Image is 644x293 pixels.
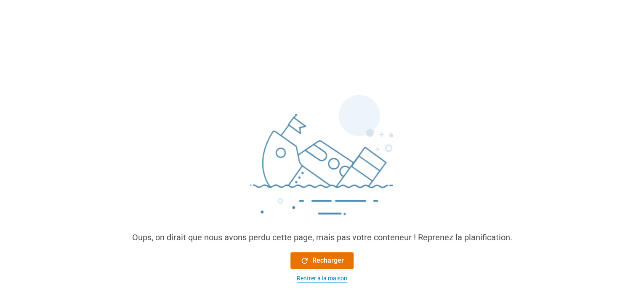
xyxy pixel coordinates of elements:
button: Rentrer à la maison [290,274,354,283]
font: Rentrer à la maison [297,275,347,282]
button: Recharger [290,252,354,269]
font: Oups, on dirait que nous avons perdu cette page, mais pas votre conteneur ! Reprenez la planifica... [132,232,512,242]
img: sinking_ship.png [196,91,448,231]
font: Recharger [312,256,344,264]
